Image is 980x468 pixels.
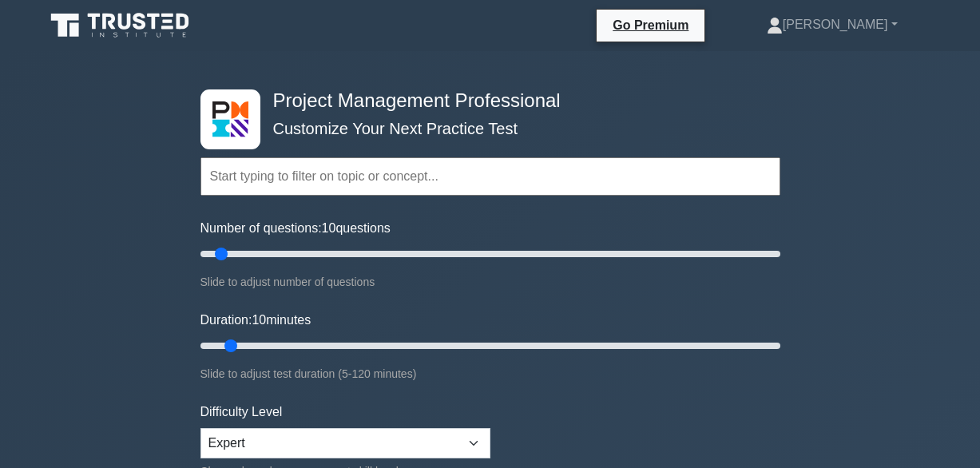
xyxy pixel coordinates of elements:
h4: Project Management Professional [267,89,702,113]
label: Number of questions: questions [200,219,391,238]
div: Slide to adjust number of questions [200,272,780,292]
span: 10 [252,313,266,327]
span: 10 [322,221,336,235]
label: Difficulty Level [200,403,283,422]
input: Start typing to filter on topic or concept... [200,157,780,196]
div: Slide to adjust test duration (5-120 minutes) [200,364,780,383]
a: [PERSON_NAME] [728,9,936,41]
a: Go Premium [603,15,698,35]
label: Duration: minutes [200,311,311,330]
